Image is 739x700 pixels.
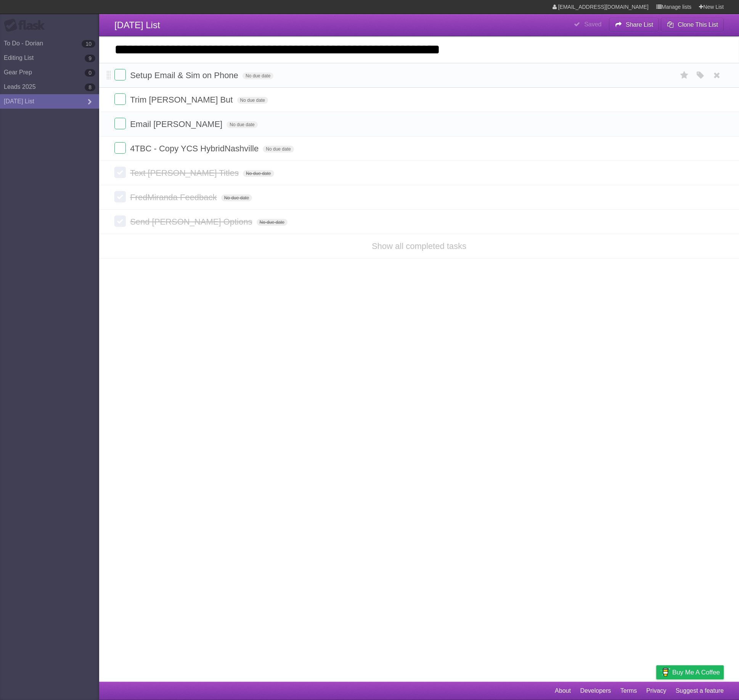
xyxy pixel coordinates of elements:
[114,142,126,154] label: Done
[221,194,252,201] span: No due date
[114,215,126,227] label: Done
[114,118,126,129] label: Done
[227,121,257,128] span: No due date
[85,83,95,91] b: 8
[678,21,718,28] b: Clone This List
[257,219,288,226] span: No due date
[243,72,273,79] span: No due date
[656,665,724,679] a: Buy me a coffee
[130,144,260,153] span: 4TBC - Copy YCS HybridNashville
[237,97,268,104] span: No due date
[85,55,95,62] b: 9
[4,19,50,32] div: Flask
[620,684,637,698] a: Terms
[626,21,653,28] b: Share List
[263,146,294,153] span: No due date
[372,241,466,251] a: Show all completed tasks
[130,71,240,80] span: Setup Email & Sim on Phone
[130,217,254,226] span: Send [PERSON_NAME] Options
[580,684,611,698] a: Developers
[584,21,601,27] b: Saved
[114,20,160,30] span: [DATE] List
[130,119,224,129] span: Email [PERSON_NAME]
[243,170,274,177] span: No due date
[676,684,724,698] a: Suggest a feature
[555,684,571,698] a: About
[130,168,241,178] span: Text [PERSON_NAME] Titles
[85,69,95,77] b: 0
[114,93,126,105] label: Done
[609,18,659,32] button: Share List
[646,684,666,698] a: Privacy
[114,69,126,80] label: Done
[660,666,670,679] img: Buy me a coffee
[130,95,235,104] span: Trim [PERSON_NAME] But
[130,193,218,202] span: FredMiranda Feedback
[677,69,692,82] label: Star task
[661,18,724,32] button: Clone This List
[114,167,126,178] label: Done
[672,666,720,679] span: Buy me a coffee
[82,40,95,48] b: 10
[114,191,126,202] label: Done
